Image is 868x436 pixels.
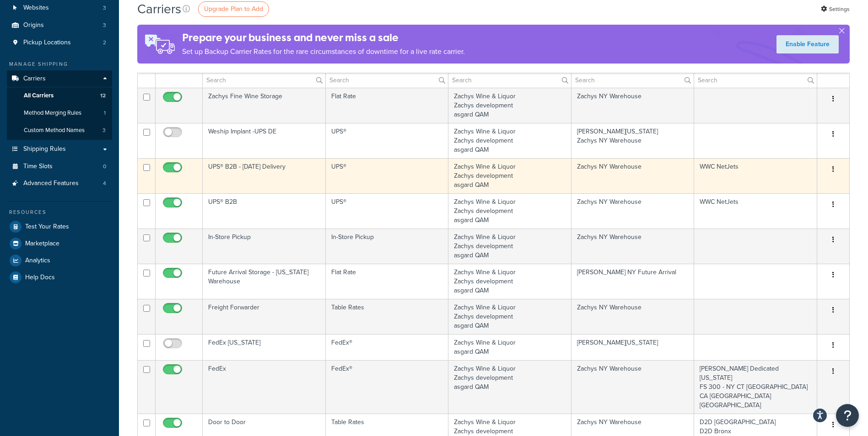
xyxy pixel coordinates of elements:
li: Pickup Locations [7,34,112,51]
li: All Carriers [7,87,112,104]
td: Zachys Wine & Liquor Zachys development asgard QAM [448,193,571,229]
td: Table Rates [326,299,449,334]
span: Help Docs [25,274,55,282]
td: Zachys NY Warehouse [571,360,695,414]
li: Custom Method Names [7,122,112,139]
span: 3 [103,4,106,12]
button: Open Resource Center [836,404,859,427]
td: Zachys Wine & Liquor Zachys development asgard QAM [448,123,571,158]
td: UPS® [326,193,449,229]
span: Pickup Locations [23,39,71,47]
input: Search [571,72,694,88]
td: FedEx® [326,360,449,414]
td: Zachys Wine & Liquor Zachys development asgard QAM [448,264,571,299]
li: Time Slots [7,158,112,175]
td: Zachys Wine & Liquor Zachys development asgard QAM [448,229,571,264]
a: Enable Feature [776,35,839,53]
td: UPS® B2B - [DATE] Delivery [203,158,326,193]
td: UPS® [326,158,449,193]
td: UPS® B2B [203,193,326,229]
td: Zachys Wine & Liquor Zachys development asgard QAM [448,158,571,193]
td: [PERSON_NAME][US_STATE] Zachys NY Warehouse [571,123,695,158]
a: Pickup Locations 2 [7,34,112,51]
td: [PERSON_NAME] NY Future Arrival [571,264,695,299]
input: Search [203,72,325,88]
td: WWC NetJets [694,193,817,229]
a: Analytics [7,252,112,269]
a: All Carriers 12 [7,87,112,104]
td: Zachys Fine Wine Storage [203,88,326,123]
h4: Prepare your business and never miss a sale [182,30,465,45]
span: 2 [103,39,106,47]
p: Set up Backup Carrier Rates for the rare circumstances of downtime for a live rate carrier. [182,45,465,58]
td: Zachys NY Warehouse [571,229,695,264]
td: Zachys NY Warehouse [571,299,695,334]
a: Test Your Rates [7,218,112,235]
span: 12 [100,92,106,100]
span: Upgrade Plan to Add [204,4,263,14]
span: Analytics [25,257,50,265]
a: Custom Method Names 3 [7,122,112,139]
li: Method Merging Rules [7,105,112,122]
td: Zachys NY Warehouse [571,158,695,193]
span: 1 [104,109,106,117]
td: Zachys NY Warehouse [571,193,695,229]
td: Zachys Wine & Liquor Zachys development asgard QAM [448,360,571,414]
td: UPS® [326,123,449,158]
span: Origins [23,21,44,29]
span: Method Merging Rules [24,109,81,117]
span: 3 [103,21,106,29]
span: 3 [102,127,106,134]
td: Zachys NY Warehouse [571,88,695,123]
a: Settings [821,3,850,16]
span: Test Your Rates [25,223,69,231]
td: Future Arrival Storage - [US_STATE] Warehouse [203,264,326,299]
td: FedEx [US_STATE] [203,334,326,360]
a: Shipping Rules [7,141,112,158]
td: FedEx® [326,334,449,360]
span: 4 [103,180,106,187]
input: Search [326,72,448,88]
a: Marketplace [7,235,112,252]
td: [PERSON_NAME] Dedicated [US_STATE] FS 300 - NY CT [GEOGRAPHIC_DATA] CA [GEOGRAPHIC_DATA] [GEOGRAP... [694,360,817,414]
span: All Carriers [24,92,54,100]
td: FedEx [203,360,326,414]
a: Carriers [7,70,112,87]
a: Origins 3 [7,17,112,34]
td: Zachys Wine & Liquor Zachys development asgard QAM [448,88,571,123]
li: Origins [7,17,112,34]
div: Resources [7,208,112,216]
td: In-Store Pickup [326,229,449,264]
td: Freight Forwarder [203,299,326,334]
td: Flat Rate [326,88,449,123]
div: Manage Shipping [7,60,112,68]
span: Custom Method Names [24,127,85,134]
a: Help Docs [7,269,112,286]
li: Carriers [7,70,112,140]
span: 0 [103,163,106,170]
td: Weship Implant -UPS DE [203,123,326,158]
li: Advanced Features [7,175,112,192]
span: Shipping Rules [23,145,66,153]
input: Search [694,72,817,88]
span: Carriers [23,75,46,83]
td: In-Store Pickup [203,229,326,264]
a: Upgrade Plan to Add [198,1,269,17]
img: ad-rules-rateshop-fe6ec290ccb7230408bd80ed9643f0289d75e0ffd9eb532fc0e269fcd187b520.png [137,25,182,64]
span: Marketplace [25,240,59,248]
span: Advanced Features [23,180,79,187]
input: Search [448,72,571,88]
td: Zachys Wine & Liquor Zachys development asgard QAM [448,299,571,334]
a: Method Merging Rules 1 [7,105,112,122]
td: Zachys Wine & Liquor asgard QAM [448,334,571,360]
td: Flat Rate [326,264,449,299]
td: WWC NetJets [694,158,817,193]
td: [PERSON_NAME][US_STATE] [571,334,695,360]
span: Time Slots [23,163,53,170]
span: Websites [23,4,49,12]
